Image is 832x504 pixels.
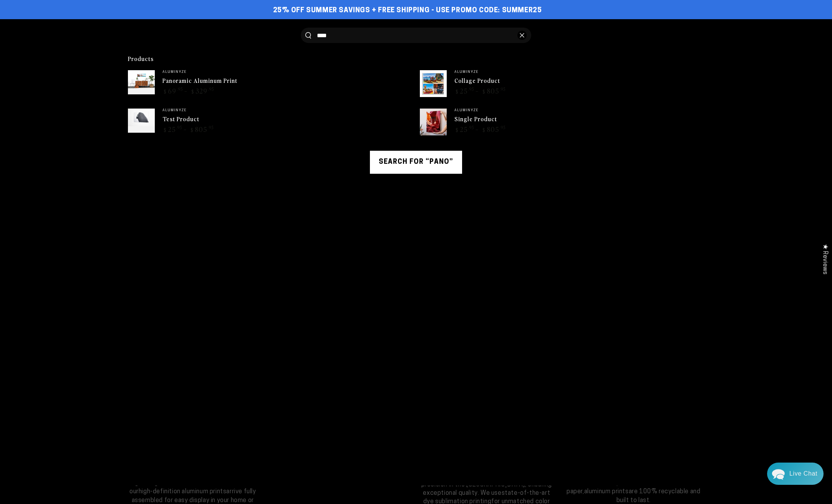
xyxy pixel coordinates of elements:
[481,86,505,96] bdi: 805
[162,70,412,74] div: Aluminyze
[208,86,214,92] sup: .95
[468,125,474,130] sup: .95
[162,124,182,134] bdi: 25
[128,54,704,70] h2: Products
[176,125,182,130] sup: .95
[190,86,214,96] bdi: 329
[482,88,486,95] span: $
[817,238,832,280] div: Click to open Judge.me floating reviews tab
[517,31,527,40] button: Close
[499,125,505,130] sup: .95
[789,463,817,485] div: Contact Us Directly
[128,109,412,133] a: Test Product AluminyzeTest Product $25.95 $805.95
[420,109,447,135] img: Woman hanging vibrant metal print of Antelope Canyon in modern home decor setting – Aluminyze met...
[128,70,155,89] img: Panoramic Aluminum Print
[456,88,459,95] span: $
[482,127,486,133] span: $
[128,70,412,95] a: Panoramic Aluminum Print AluminyzePanoramic Aluminum Print $69.95 $329.95
[420,70,447,97] img: Collage Product
[454,86,474,96] bdi: 25
[128,109,155,127] img: Test Product
[420,109,704,135] a: Woman hanging vibrant metal print of Antelope Canyon in modern home decor setting – Aluminyze met...
[481,124,505,134] bdi: 805
[454,115,497,123] span: Single Product
[162,76,237,84] span: Panoramic Aluminum Print
[273,7,542,15] span: 25% off Summer Savings + Free Shipping - Use Promo Code: SUMMER25
[164,127,167,133] span: $
[454,70,704,74] div: Aluminyze
[162,109,412,113] div: Aluminyze
[454,76,500,84] span: Collage Product
[454,109,704,113] div: Aluminyze
[370,151,462,174] button: Search for “Pano”
[454,124,474,134] bdi: 25
[305,32,311,39] button: Search our site
[177,86,183,92] sup: .95
[767,463,824,485] div: Chat widget toggle
[162,86,183,96] bdi: 69
[162,115,199,123] span: Test Product
[207,125,214,130] sup: .95
[191,127,194,133] span: $
[499,86,505,92] sup: .95
[189,124,214,134] bdi: 805
[468,86,474,92] sup: .95
[164,88,167,95] span: $
[420,70,704,97] a: Collage Product AluminyzeCollage Product $25.95 $805.95
[191,88,194,95] span: $
[456,127,459,133] span: $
